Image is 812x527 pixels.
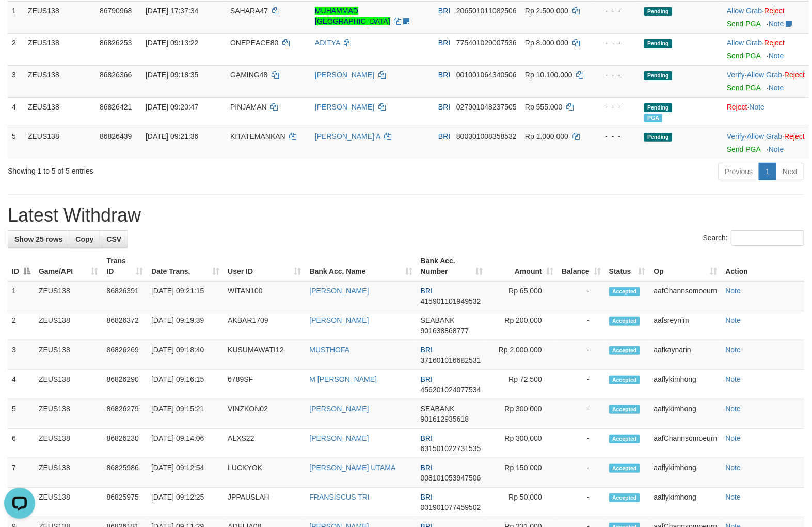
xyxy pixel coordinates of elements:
[8,230,69,248] a: Show 25 rows
[309,463,395,472] a: [PERSON_NAME] UTAMA
[727,39,764,47] span: ·
[8,458,35,488] td: 7
[35,252,102,281] th: Game/API: activate to sort column ascending
[644,103,672,112] span: Pending
[315,39,340,47] a: ADITYA
[650,311,722,340] td: aafsreynim
[230,71,267,79] span: GAMING48
[609,464,640,473] span: Accepted
[726,463,741,472] a: Note
[8,281,35,311] td: 1
[644,114,662,122] span: PGA
[731,230,804,246] input: Search:
[456,103,517,111] span: Copy 027901048237505 to clipboard
[764,7,785,15] a: Reject
[456,39,517,47] span: Copy 775401029007536 to clipboard
[309,405,369,413] a: [PERSON_NAME]
[487,429,557,458] td: Rp 300,000
[309,346,349,354] a: MUSTHOFA
[723,33,809,65] td: ·
[224,311,305,340] td: AKBAR1709
[487,458,557,488] td: Rp 150,000
[727,145,760,153] a: Send PGA
[487,252,557,281] th: Amount: activate to sort column ascending
[69,230,100,248] a: Copy
[487,311,557,340] td: Rp 200,000
[35,311,102,340] td: ZEUS138
[438,71,450,79] span: BRI
[421,493,433,501] span: BRI
[525,7,568,15] span: Rp 2.500.000
[421,463,433,472] span: BRI
[102,488,147,517] td: 86825975
[315,132,380,141] a: [PERSON_NAME] A
[35,399,102,429] td: ZEUS138
[224,281,305,311] td: WITAN100
[747,132,784,141] span: ·
[146,39,198,47] span: [DATE] 09:13:22
[146,132,198,141] span: [DATE] 09:21:36
[703,230,804,246] label: Search:
[147,281,224,311] td: [DATE] 09:21:15
[421,316,455,324] span: SEABANK
[309,316,369,324] a: [PERSON_NAME]
[102,252,147,281] th: Trans ID: activate to sort column ascending
[609,376,640,384] span: Accepted
[605,252,650,281] th: Status: activate to sort column ascending
[147,488,224,517] td: [DATE] 09:12:25
[456,132,517,141] span: Copy 800301008358532 to clipboard
[769,145,784,153] a: Note
[769,52,784,60] a: Note
[759,163,776,180] a: 1
[309,434,369,442] a: [PERSON_NAME]
[747,132,782,141] a: Allow Grab
[4,4,35,35] button: Open LiveChat chat widget
[726,316,741,324] a: Note
[102,340,147,370] td: 86826269
[8,252,35,281] th: ID: activate to sort column descending
[309,287,369,295] a: [PERSON_NAME]
[727,71,745,79] a: Verify
[525,39,568,47] span: Rp 8.000.000
[100,132,132,141] span: 86826439
[438,7,450,15] span: BRI
[727,132,745,141] a: Verify
[650,340,722,370] td: aafkaynarin
[609,346,640,355] span: Accepted
[421,287,433,295] span: BRI
[315,71,374,79] a: [PERSON_NAME]
[224,429,305,458] td: ALXS22
[309,375,377,383] a: M [PERSON_NAME]
[24,33,95,65] td: ZEUS138
[609,317,640,326] span: Accepted
[8,65,24,97] td: 3
[644,71,672,80] span: Pending
[558,399,605,429] td: -
[727,84,760,92] a: Send PGA
[230,103,267,111] span: PINJAMAN
[100,7,132,15] span: 86790968
[487,488,557,517] td: Rp 50,000
[305,252,416,281] th: Bank Acc. Name: activate to sort column ascending
[718,163,759,180] a: Previous
[35,340,102,370] td: ZEUS138
[747,71,784,79] span: ·
[727,20,760,28] a: Send PGA
[8,399,35,429] td: 5
[726,346,741,354] a: Note
[421,434,433,442] span: BRI
[421,405,455,413] span: SEABANK
[230,7,268,15] span: SAHARA47
[14,235,62,243] span: Show 25 rows
[609,493,640,502] span: Accepted
[769,20,784,28] a: Note
[487,399,557,429] td: Rp 300,000
[727,7,762,15] a: Allow Grab
[776,163,804,180] a: Next
[421,346,433,354] span: BRI
[315,7,390,25] a: MUHAMMAD [GEOGRAPHIC_DATA]
[224,488,305,517] td: JPPAUSLAH
[644,7,672,16] span: Pending
[224,399,305,429] td: VINZKON02
[784,71,805,79] a: Reject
